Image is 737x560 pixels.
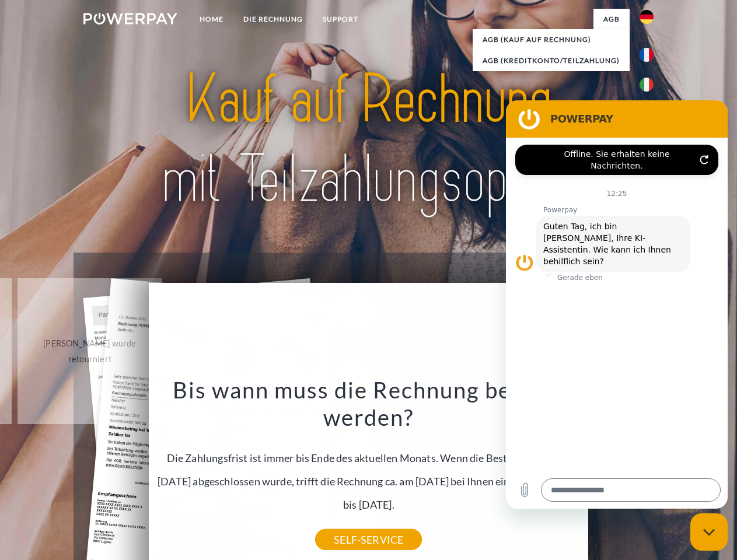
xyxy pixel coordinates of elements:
[156,376,582,540] div: Die Zahlungsfrist ist immer bis Ende des aktuellen Monats. Wenn die Bestellung z.B. am [DATE] abg...
[473,50,630,71] a: AGB (Kreditkonto/Teilzahlung)
[473,29,630,50] a: AGB (Kauf auf Rechnung)
[233,9,313,30] a: DIE RECHNUNG
[25,335,156,367] div: [PERSON_NAME] wurde retourniert
[315,529,422,550] a: SELF-SERVICE
[156,376,582,432] h3: Bis wann muss die Rechnung bezahlt werden?
[111,56,626,223] img: title-powerpay_de.svg
[313,9,368,30] a: SUPPORT
[690,513,728,551] iframe: Schaltfläche zum Öffnen des Messaging-Fensters; Konversation läuft
[83,13,177,24] img: logo-powerpay-white.svg
[190,9,233,30] a: Home
[640,78,654,92] img: it
[640,48,654,62] img: fr
[506,100,728,509] iframe: Messaging-Fenster
[640,10,654,24] img: de
[593,9,630,30] a: agb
